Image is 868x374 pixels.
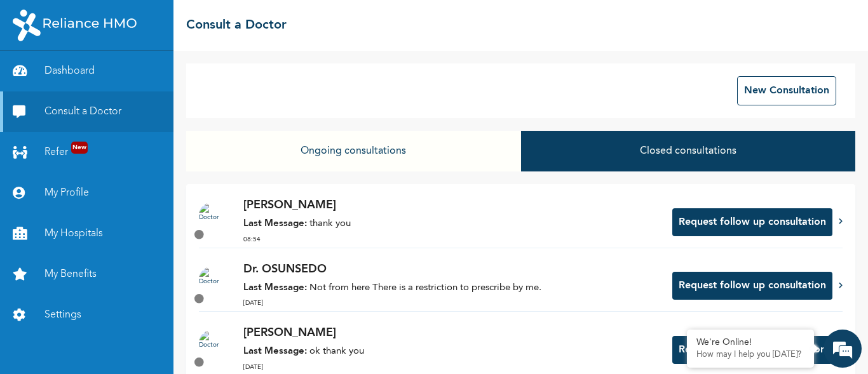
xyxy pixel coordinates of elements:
div: [PERSON_NAME] Web Assistant has ended this chat session 9:44 AM [29,125,220,148]
a: click here. [112,258,152,269]
span: Conversation [6,331,125,341]
p: Not from here There is a restriction to prescribe by me. [243,281,660,296]
p: [PERSON_NAME] [243,324,660,342]
button: Request follow up consultation [672,336,832,364]
p: How may I help you today? [696,350,804,360]
strong: Last Message: [243,219,307,229]
button: Closed consultations [521,131,855,171]
p: [DATE] [243,363,660,372]
div: We're Online! [696,337,804,348]
div: FAQs [125,309,243,349]
div: Your chat session has ended. If you wish to continue the conversation from where you left, [29,229,220,303]
div: Please rate this support session as Sad/Neutral/Happy [23,213,226,241]
button: Request follow up consultation [672,272,832,300]
span: New [71,142,88,154]
p: 08:54 [243,235,660,244]
p: ok thank you [243,345,660,359]
img: d_794563401_operators_776852000003600019 [43,63,71,95]
div: Navigation go back [14,70,33,89]
button: Ongoing consultations [186,131,520,171]
div: Minimize live chat window [208,6,239,37]
p: [DATE] [243,298,660,308]
p: Dr. OSUNSEDO [243,261,660,278]
div: Naomi Enrollee Web Assistant [85,63,233,81]
div: Enrollee Web App Assistant [85,81,233,96]
button: New Consultation [737,76,836,105]
a: Email this transcript [78,288,171,298]
span: Sad [79,187,98,206]
img: Doctor [199,203,224,228]
strong: Last Message: [243,283,307,293]
p: [PERSON_NAME] [243,197,660,214]
h2: Consult a Doctor [186,16,287,35]
button: Request follow up consultation [672,208,832,236]
img: Doctor [199,330,224,356]
strong: Last Message: [243,347,307,356]
span: Happy [150,187,170,206]
img: Doctor [199,267,224,292]
img: RelianceHMO's Logo [13,10,137,41]
em: Close [223,155,237,169]
p: thank you [243,217,660,232]
span: Neutral [114,187,134,206]
div: Please indicate your experience with the agent. [23,169,226,180]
